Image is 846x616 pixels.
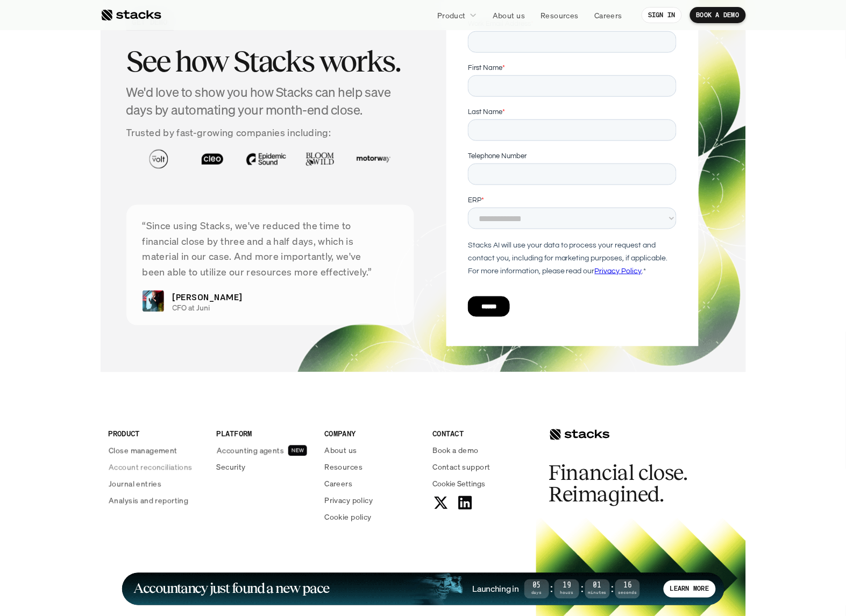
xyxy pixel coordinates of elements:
a: Resources [325,462,420,473]
p: Journal entries [109,478,161,490]
a: Contact support [433,462,528,473]
p: “Since using Stacks, we've reduced the time to financial close by three and a half days, which is... [143,218,399,280]
p: SIGN IN [648,11,676,19]
a: Accounting agentsNEW [217,445,312,456]
p: CONTACT [433,428,528,440]
h2: NEW [292,448,304,454]
span: 05 [524,583,549,589]
h2: Financial close. Reimagined. [549,463,710,506]
a: About us [486,5,531,25]
strong: : [610,583,615,595]
span: 19 [554,583,579,589]
button: Cookie Trigger [433,478,486,490]
p: [PERSON_NAME] [173,291,243,303]
p: Product [437,10,466,21]
p: About us [493,10,525,21]
a: Privacy policy [325,495,420,506]
span: 01 [585,583,610,589]
p: Contact support [433,462,490,473]
p: Privacy policy [325,495,373,506]
p: Book a demo [433,445,479,456]
span: Cookie Settings [433,478,486,490]
p: Careers [325,478,353,490]
a: Careers [588,5,629,25]
span: Hours [554,591,579,595]
p: BOOK A DEMO [696,11,740,19]
p: Account reconciliations [109,462,193,473]
p: Analysis and reporting [109,495,188,506]
h4: We'd love to show you how Stacks can help save days by automating your month-end close. [126,83,415,119]
a: Book a demo [433,445,528,456]
h1: Accountancy just found a new pace [134,583,330,595]
p: Careers [594,10,622,21]
span: 16 [615,583,640,589]
p: Resources [541,10,579,21]
a: Account reconciliations [109,462,204,473]
a: Analysis and reporting [109,495,204,506]
h2: See how Stacks works. [126,45,415,78]
span: Days [524,591,549,595]
p: Resources [325,462,363,473]
a: Cookie policy [325,512,420,523]
a: Security [217,462,312,473]
span: Seconds [615,591,640,595]
p: Close management [109,445,177,456]
a: Accountancy just found a new paceLaunching in05Days:19Hours:01Minutes:16SecondsLEARN MORE [122,573,724,605]
h4: Launching in [473,583,519,595]
p: About us [325,445,357,456]
iframe: Form 0 [468,18,677,326]
a: Journal entries [109,478,204,490]
p: LEARN MORE [670,585,709,593]
p: Security [217,462,246,473]
strong: : [549,583,554,595]
p: COMPANY [325,428,420,440]
a: Careers [325,478,420,490]
a: Resources [534,5,585,25]
p: Cookie policy [325,512,372,523]
p: Trusted by fast-growing companies including: [126,125,415,140]
p: CFO at Juni [173,303,389,313]
a: Close management [109,445,204,456]
a: About us [325,445,420,456]
strong: : [579,583,585,595]
a: BOOK A DEMO [690,7,746,23]
span: Minutes [585,591,610,595]
p: PRODUCT [109,428,204,440]
p: PLATFORM [217,428,312,440]
a: SIGN IN [642,7,682,23]
p: Accounting agents [217,445,284,456]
